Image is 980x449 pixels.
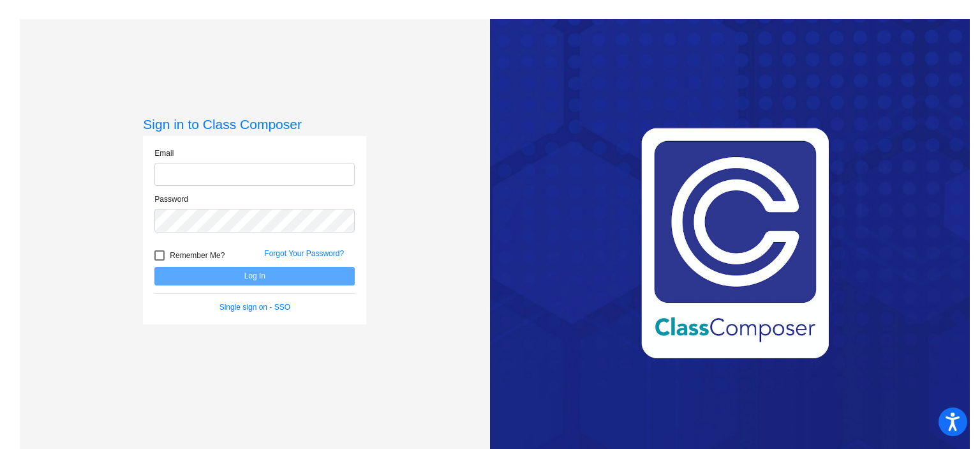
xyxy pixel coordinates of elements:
[154,194,188,205] label: Password
[219,303,290,312] a: Single sign on - SSO
[264,249,344,258] a: Forgot Your Password?
[170,248,225,263] span: Remember Me?
[154,148,174,159] label: Email
[143,116,366,132] h3: Sign in to Class Composer
[154,267,355,285] button: Log In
